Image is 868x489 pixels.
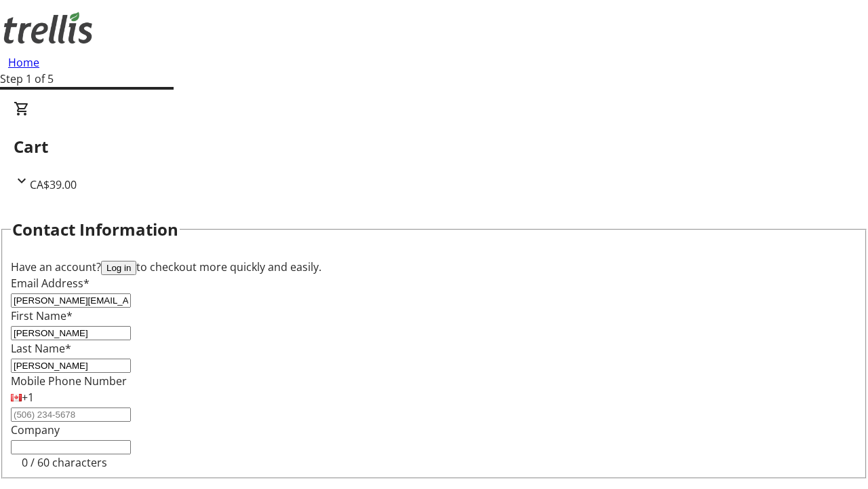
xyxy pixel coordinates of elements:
[22,455,107,470] tr-character-limit: 0 / 60 characters
[14,134,854,159] h2: Cart
[11,308,73,323] label: First Name*
[11,374,127,388] label: Mobile Phone Number
[14,101,854,193] div: CartCA$39.00
[11,276,90,291] label: Email Address*
[30,177,77,192] span: CA$39.00
[101,261,136,275] button: Log in
[11,341,71,356] label: Last Name*
[12,217,178,242] h2: Contact Information
[11,259,857,275] div: Have an account? to checkout more quickly and easily.
[11,407,131,422] input: (506) 234-5678
[11,422,60,437] label: Company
